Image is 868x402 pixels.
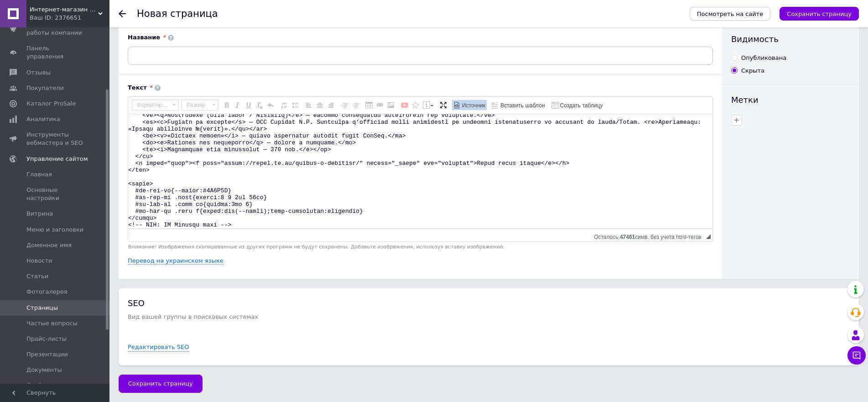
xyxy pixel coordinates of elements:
[265,100,275,110] a: Отменить (Ctrl+Z)
[26,241,72,249] span: Доменное имя
[128,380,193,387] span: Сохранить страницу
[128,114,712,228] textarea: Визуальный текстовый редактор, 9AE05E5D-01A6-4158-8A1E-7C1647FDC33C
[559,102,603,110] span: Создать таблицу
[421,100,435,110] a: Вставить сообщение
[339,100,349,110] a: Уменьшить отступ
[26,335,67,343] span: Прайс-листы
[26,155,88,163] span: Управление сайтом
[26,319,78,328] span: Частые вопросы
[620,234,635,240] span: 47461
[411,100,421,110] a: Вставить иконку
[780,7,859,21] button: Сохранить страницу
[26,226,83,234] span: Меню и заголовки
[128,257,223,264] a: Перевод на украинском языке
[375,100,385,110] a: Вставить/Редактировать ссылку (Ctrl+L)
[550,100,604,110] a: Создать таблицу
[182,100,209,110] span: Размер
[26,366,62,374] span: Документы
[452,100,487,110] a: Источник
[26,288,68,296] span: Фотогалерея
[26,69,51,77] span: Отзывы
[26,21,84,37] span: Показатели работы компании
[690,7,771,21] button: Посмотреть на сайте
[290,100,300,110] a: Вставить / удалить маркированный список
[244,100,254,110] a: Подчеркнутый (Ctrl+U)
[255,100,265,110] a: Убрать форматирование
[26,186,84,202] span: Основные настройки
[26,381,58,390] span: Слайдеры
[26,304,58,312] span: Страницы
[132,100,179,111] a: Форматирование
[847,346,866,365] button: Чат с покупателем
[350,100,360,110] a: Увеличить отступ
[326,100,336,110] a: По правому краю
[304,100,314,110] a: По левому краю
[128,313,850,320] p: Вид вашей группы в поисковых системах
[128,33,160,42] span: Название
[128,84,147,92] span: Текст
[499,102,545,110] span: Вставить шаблон
[30,5,98,14] span: Интернет-магазин детских товаров "Кузя"
[731,94,850,106] div: Метки
[119,375,203,393] button: Сохранить страницу
[787,11,852,17] span: Сохранить страницу
[706,234,711,239] span: Перетащите для изменения размера
[128,244,713,250] div: Внимание! Изображения скопированные из других программ не будут сохранены. Добавьте изображения, ...
[137,8,218,19] h1: Новая страница
[132,100,170,110] span: Форматирование
[279,100,289,110] a: Вставить / удалить нумерованный список
[26,100,76,108] span: Каталог ProSale
[26,272,48,280] span: Статьи
[26,170,52,179] span: Главная
[697,11,764,17] span: Посмотреть на сайте
[182,100,218,111] a: Размер
[386,100,396,110] a: Изображение
[26,44,84,61] span: Панель управления
[119,10,126,17] div: Вернуться назад
[128,343,189,352] a: Редактировать SEO
[741,67,764,75] div: Скрыта
[233,100,243,110] a: Курсив (Ctrl+I)
[400,100,410,110] a: Добавить видео с YouTube
[222,100,232,110] a: Полужирный (Ctrl+B)
[26,131,84,147] span: Инструменты вебмастера и SEO
[26,210,53,218] span: Витрина
[30,14,109,22] div: Ваш ID: 2376651
[26,350,68,359] span: Презентации
[438,100,448,110] a: Развернуть
[461,102,485,110] span: Источник
[128,297,850,309] h2: SEO
[490,100,546,110] a: Вставить шаблон
[594,232,706,240] div: Подсчет символов
[26,84,64,92] span: Покупатели
[315,100,325,110] a: По центру
[741,54,786,62] div: Опубликована
[26,257,52,265] span: Новости
[26,115,60,123] span: Аналитика
[731,33,850,45] div: Видимость
[364,100,374,110] a: Таблица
